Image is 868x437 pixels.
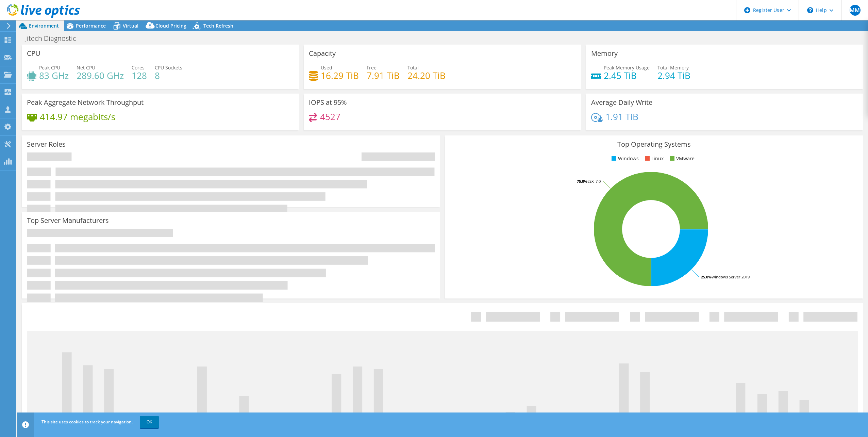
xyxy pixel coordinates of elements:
span: Net CPU [77,64,95,71]
span: Virtual [123,22,138,29]
h4: 8 [155,72,182,79]
li: Windows [610,155,639,162]
span: This site uses cookies to track your navigation. [41,419,133,425]
h3: Top Operating Systems [450,141,858,148]
span: Used [321,64,332,71]
h3: Capacity [309,50,336,57]
span: Tech Refresh [203,22,233,29]
h4: 7.91 TiB [367,72,400,79]
h3: Server Roles [27,141,66,148]
h4: 2.45 TiB [604,72,650,79]
span: MM [850,5,861,16]
tspan: 25.0% [701,274,712,279]
h4: 414.97 megabits/s [40,113,115,120]
h3: Top Server Manufacturers [27,217,109,224]
h4: 16.29 TiB [321,72,359,79]
span: Free [367,64,377,71]
h3: Peak Aggregate Network Throughput [27,99,144,106]
h4: 4527 [320,113,340,120]
h3: CPU [27,50,40,57]
h4: 24.20 TiB [407,72,446,79]
h3: IOPS at 95% [309,99,347,106]
h4: 128 [132,72,147,79]
h4: 1.91 TiB [605,113,638,120]
span: Cores [132,64,145,71]
li: VMware [668,155,695,162]
h1: Jitech Diagnostic [22,35,87,42]
svg: \n [807,7,813,13]
span: Peak Memory Usage [604,64,650,71]
span: Cloud Pricing [155,22,186,29]
h4: 2.94 TiB [657,72,690,79]
h4: 289.60 GHz [77,72,124,79]
tspan: 75.0% [577,179,587,184]
h3: Average Daily Write [591,99,652,106]
a: OK [140,416,159,428]
span: CPU Sockets [155,64,182,71]
span: Total Memory [657,64,689,71]
span: Environment [29,22,59,29]
span: Performance [76,22,106,29]
tspan: ESXi 7.0 [587,179,601,184]
li: Linux [643,155,664,162]
h3: Memory [591,50,618,57]
tspan: Windows Server 2019 [712,274,750,279]
span: Total [407,64,419,71]
span: Peak CPU [39,64,60,71]
h4: 83 GHz [39,72,69,79]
